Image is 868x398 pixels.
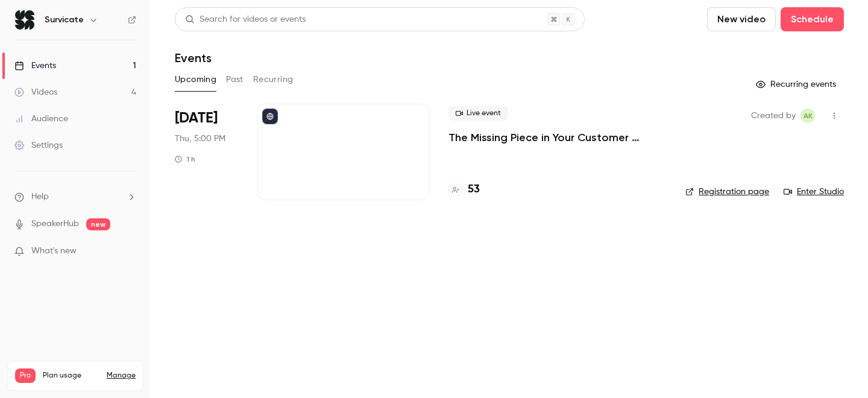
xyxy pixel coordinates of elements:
[751,109,796,123] span: Created by
[175,133,225,145] span: Thu, 5:00 PM
[31,191,49,203] span: Help
[685,186,769,198] a: Registration page
[185,13,306,26] div: Search for videos or events
[14,86,57,98] div: Videos
[45,14,84,26] h6: Survicate
[175,104,238,200] div: Oct 2 Thu, 11:00 AM (America/New York)
[468,182,480,198] h4: 53
[750,75,844,94] button: Recurring events
[86,218,110,230] span: new
[784,186,844,198] a: Enter Studio
[14,191,136,203] li: help-dropdown-opener
[14,60,56,72] div: Events
[175,51,212,65] h1: Events
[43,371,99,381] span: Plan usage
[175,70,216,89] button: Upcoming
[107,371,136,381] a: Manage
[804,109,813,123] span: AK
[14,113,68,125] div: Audience
[448,182,480,198] a: 53
[781,7,844,31] button: Schedule
[175,109,218,128] span: [DATE]
[31,245,77,257] span: What's new
[15,368,36,383] span: Pro
[226,70,244,89] button: Past
[122,246,136,257] iframe: Noticeable Trigger
[31,218,79,230] a: SpeakerHub
[175,154,195,164] div: 1 h
[707,7,776,31] button: New video
[14,139,63,151] div: Settings
[15,10,34,30] img: Survicate
[448,106,508,121] span: Live event
[800,109,815,123] span: Aleksandra Korczyńska
[253,70,294,89] button: Recurring
[448,130,666,145] a: The Missing Piece in Your Customer Journey: Zero-party Survey Data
